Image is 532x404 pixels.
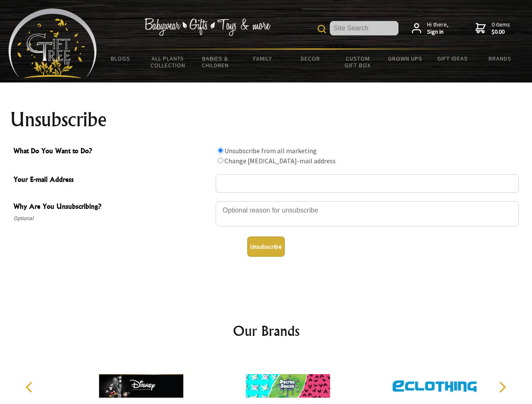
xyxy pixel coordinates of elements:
strong: $0.00 [492,28,510,36]
button: Next [493,378,511,396]
a: All Plants Collection [144,50,192,74]
a: Family [239,50,287,67]
img: product search [318,25,326,33]
h1: Unsubscribe [10,109,522,130]
span: Optional [13,213,211,223]
span: What Do You Want to Do? [13,146,211,158]
a: Custom Gift Box [334,50,382,74]
strong: Sign in [427,28,449,36]
span: 0 items [492,21,510,36]
input: Your E-mail Address [216,174,519,193]
label: Unsubscribe from all marketing [225,146,317,155]
a: 0 items$0.00 [476,21,510,36]
a: Decor [286,50,334,67]
input: What Do You Want to Do? [218,158,223,163]
input: Site Search [330,21,398,35]
a: BLOGS [97,50,144,67]
a: Grown Ups [381,50,429,67]
button: Previous [21,378,40,396]
button: Unsubscribe [247,237,285,257]
a: Gift Ideas [429,50,476,67]
img: Babyware - Gifts - Toys and more... [8,8,97,78]
span: Hi there, [427,21,449,36]
a: Brands [476,50,524,67]
span: Why Are You Unsubscribing? [13,201,211,213]
input: What Do You Want to Do? [218,148,223,153]
label: Change [MEDICAL_DATA]-mail address [225,157,336,165]
span: Your E-mail Address [13,174,211,186]
a: Babies & Children [192,50,239,74]
a: Hi there,Sign in [412,21,449,36]
img: Babywear - Gifts - Toys & more [144,18,270,36]
textarea: Why Are You Unsubscribing? [216,201,519,226]
h2: Our Brands [17,321,516,341]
